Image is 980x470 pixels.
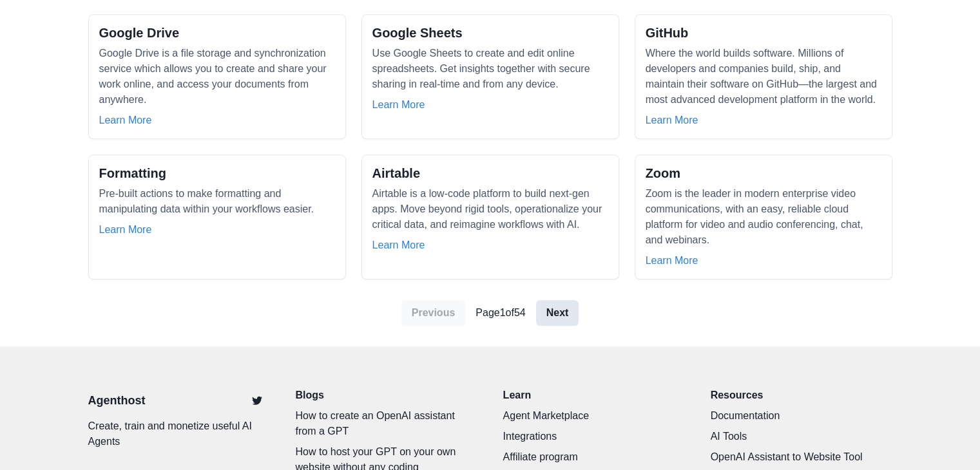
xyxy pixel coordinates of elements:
[99,46,335,108] p: Google Drive is a file storage and synchronization service which allows you to create and share y...
[99,165,166,181] h2: Formatting
[646,46,881,108] p: Where the world builds software. Millions of developers and companies build, ship, and maintain t...
[372,238,425,253] a: Learn More
[646,186,881,248] p: Zoom is the leader in modern enterprise video communications, with an easy, reliable cloud platfo...
[99,222,152,238] a: Learn More
[372,165,420,181] h2: Airtable
[476,305,525,321] p: Page 1 of 54
[503,449,685,465] a: Affiliate program
[372,186,608,232] p: Airtable is a low-code platform to build next-gen apps. Move beyond rigid tools, operationalize y...
[646,165,680,181] h2: Zoom
[503,388,685,403] p: Learn
[536,300,579,326] a: Next
[503,429,685,444] a: Integrations
[296,388,477,403] a: Blogs
[99,25,179,41] h2: Google Drive
[372,97,425,113] a: Learn More
[88,392,146,409] a: Agenthost
[401,300,466,326] a: Previous
[244,388,270,413] a: Twitter
[99,186,335,217] p: Pre-built actions to make formatting and manipulating data within your workflows easier.
[711,429,892,444] a: AI Tools
[711,449,892,465] a: OpenAI Assistant to Website Tool
[646,113,698,128] a: Learn More
[99,113,152,128] a: Learn More
[296,408,477,439] a: How to create an OpenAI assistant from a GPT
[711,408,892,424] a: Documentation
[372,46,608,92] p: Use Google Sheets to create and edit online spreadsheets. Get insights together with secure shari...
[503,408,685,424] a: Agent Marketplace
[88,418,270,449] p: Create, train and monetize useful AI Agents
[646,25,689,41] h2: GitHub
[711,388,892,403] p: Resources
[646,253,698,268] a: Learn More
[372,25,463,41] h2: Google Sheets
